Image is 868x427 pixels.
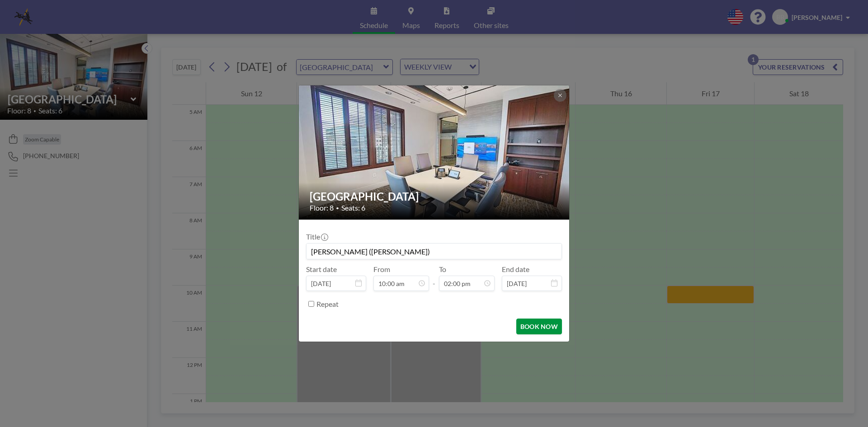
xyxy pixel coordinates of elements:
[341,203,365,212] span: Seats: 6
[307,244,561,259] input: Beverly's reservation
[439,265,446,274] label: To
[310,203,334,212] span: Floor: 8
[306,232,327,241] label: Title
[299,51,570,254] img: 537.jpg
[316,300,339,309] label: Repeat
[306,265,337,274] label: Start date
[516,319,562,334] button: BOOK NOW
[433,268,435,288] span: -
[310,190,559,203] h2: [GEOGRAPHIC_DATA]
[502,265,529,274] label: End date
[336,205,339,211] span: •
[373,265,390,274] label: From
